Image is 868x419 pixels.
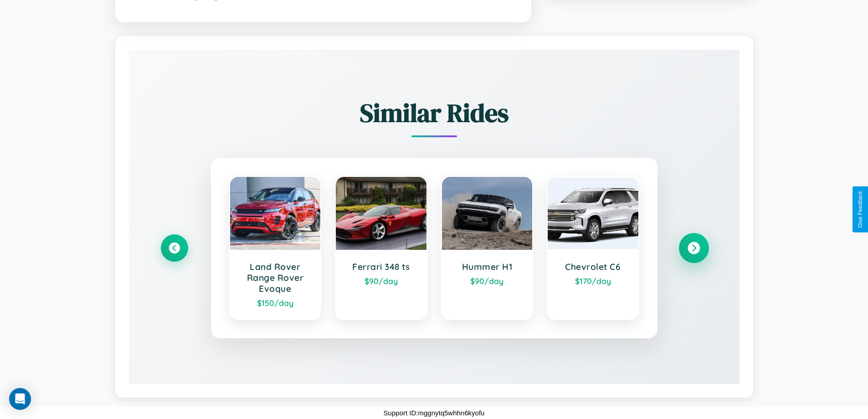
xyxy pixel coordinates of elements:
[557,276,629,286] div: $ 170 /day
[451,276,524,286] div: $ 90 /day
[239,261,312,294] h3: Land Rover Range Rover Evoque
[451,261,524,272] h3: Hummer H1
[335,176,427,320] a: Ferrari 348 ts$90/day
[547,176,639,320] a: Chevrolet C6$170/day
[9,388,31,410] div: Open Intercom Messenger
[557,261,629,272] h3: Chevrolet C6
[345,276,417,286] div: $ 90 /day
[161,95,708,130] h2: Similar Rides
[857,191,863,228] div: Give Feedback
[229,176,322,320] a: Land Rover Range Rover Evoque$150/day
[239,298,312,308] div: $ 150 /day
[441,176,534,320] a: Hummer H1$90/day
[345,261,417,272] h3: Ferrari 348 ts
[384,407,485,419] p: Support ID: mggnytq5whhn6kyofu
